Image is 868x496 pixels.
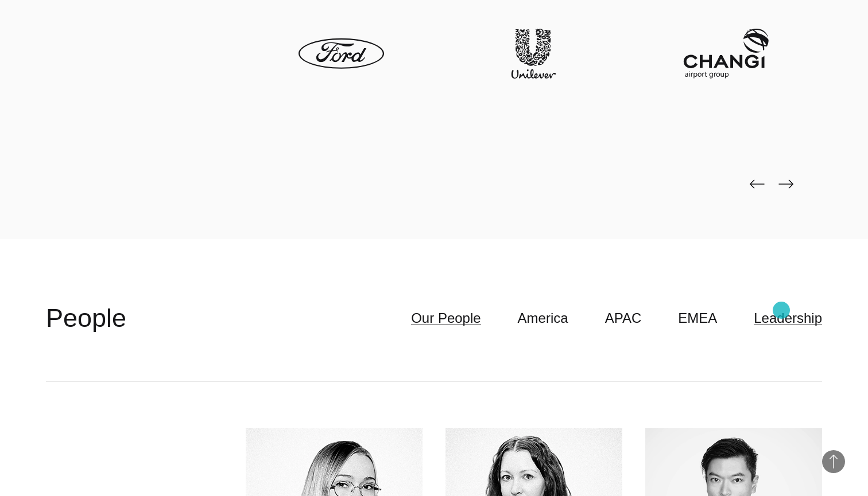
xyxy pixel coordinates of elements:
a: APAC [605,307,642,329]
img: page-back-black.png [750,179,765,189]
h2: People [46,301,126,335]
a: Leadership [754,307,822,329]
a: Our People [411,307,480,329]
img: page-next-black.png [778,179,793,189]
button: Back to Top [822,450,845,473]
a: America [518,307,568,329]
a: EMEA [678,307,717,329]
img: Ford [299,29,385,79]
img: Changi [683,29,769,79]
img: Unilever [491,29,577,79]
